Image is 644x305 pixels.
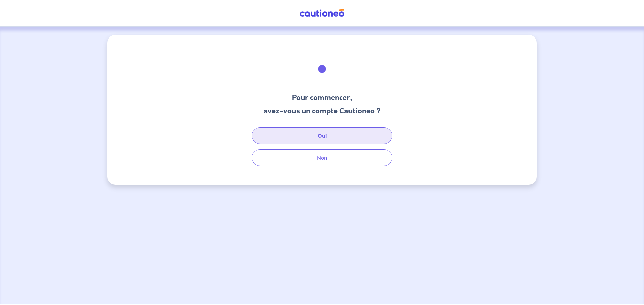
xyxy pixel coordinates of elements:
[252,127,392,144] button: Oui
[264,92,381,103] h3: Pour commencer,
[264,106,381,117] h3: avez-vous un compte Cautioneo ?
[304,51,340,87] img: illu_welcome.svg
[252,149,392,166] button: Non
[297,9,347,17] img: Cautioneo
